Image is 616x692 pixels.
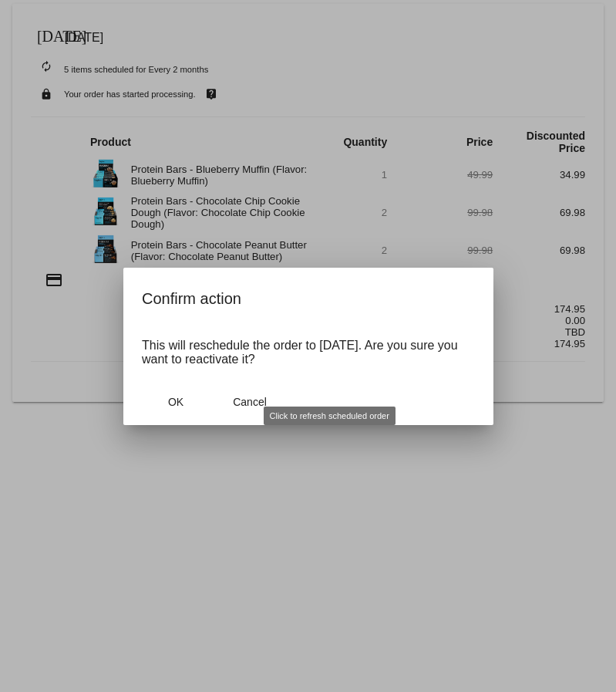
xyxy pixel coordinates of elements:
[216,388,284,416] button: Close dialog
[142,286,475,311] h2: Confirm action
[142,388,210,416] button: Close dialog
[167,396,183,408] span: OK
[142,339,475,366] p: This will reschedule the order to [DATE]. Are you sure you want to reactivate it?
[233,396,267,408] span: Cancel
